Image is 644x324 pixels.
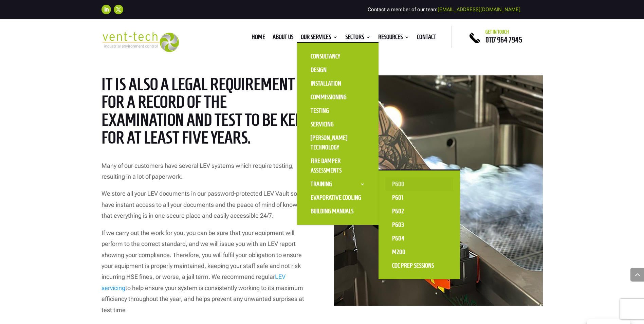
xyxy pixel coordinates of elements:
[252,35,265,42] a: Home
[304,77,372,90] a: Installation
[102,160,310,188] p: Many of our customers have several LEV systems which require testing, resulting in a lot of paper...
[102,32,179,52] img: 2023-09-27T08_35_16.549ZVENT-TECH---Clear-background
[485,36,522,44] a: 0117 964 7945
[385,177,453,191] a: P600
[304,50,372,63] a: Consultancy
[385,191,453,204] a: P601
[102,5,111,14] a: Follow on LinkedIn
[304,204,372,218] a: Building Manuals
[102,75,310,150] h2: It is also a legal requirement for a record of the examination and test to be kept for at least f...
[385,232,453,245] a: P604
[485,29,509,35] span: Get in touch
[304,104,372,118] a: Testing
[301,35,338,42] a: Our Services
[385,259,453,272] a: CoC Prep Sessions
[417,35,436,42] a: Contact
[273,35,293,42] a: About us
[102,273,286,291] a: LEV servicing
[304,131,372,154] a: [PERSON_NAME] Technology
[304,191,372,204] a: Evaporative Cooling
[304,118,372,131] a: Servicing
[114,5,123,14] a: Follow on X
[385,218,453,232] a: P603
[304,63,372,77] a: Design
[368,6,520,13] span: Contact a member of our team
[385,245,453,259] a: M200
[345,35,371,42] a: Sectors
[304,154,372,177] a: Fire Damper Assessments
[378,35,409,42] a: Resources
[102,188,310,227] p: We store all your LEV documents in our password-protected LEV Vault so you have instant access to...
[438,6,520,13] a: [EMAIL_ADDRESS][DOMAIN_NAME]
[304,90,372,104] a: Commissioning
[304,177,372,191] a: Training
[385,204,453,218] a: P602
[102,228,310,316] p: If we carry out the work for you, you can be sure that your equipment will perform to the correct...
